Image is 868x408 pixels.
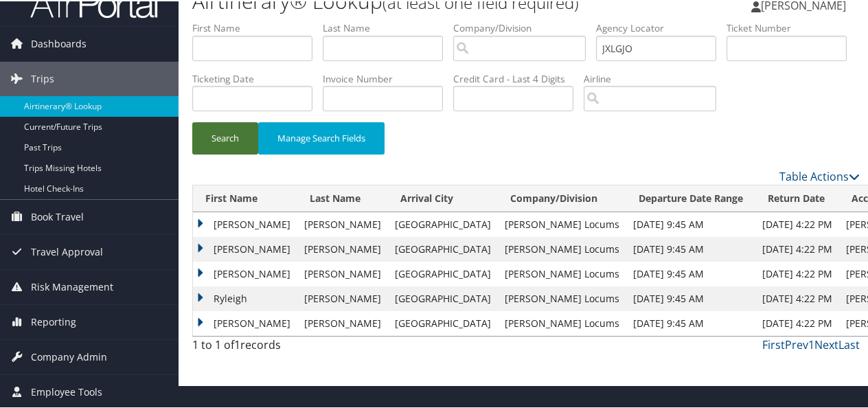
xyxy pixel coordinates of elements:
[755,260,839,285] td: [DATE] 4:22 PM
[762,336,785,351] a: First
[814,336,838,351] a: Next
[193,184,297,211] th: First Name: activate to sort column ascending
[297,310,388,335] td: [PERSON_NAME]
[31,339,107,373] span: Company Admin
[596,20,727,34] label: Agency Locator
[779,168,860,183] a: Table Actions
[498,310,626,335] td: [PERSON_NAME] Locums
[323,71,453,84] label: Invoice Number
[234,336,240,351] span: 1
[31,234,103,268] span: Travel Approval
[453,71,584,84] label: Credit Card - Last 4 Digits
[388,285,498,310] td: [GEOGRAPHIC_DATA]
[31,60,54,95] span: Trips
[388,236,498,260] td: [GEOGRAPHIC_DATA]
[755,285,839,310] td: [DATE] 4:22 PM
[323,20,453,34] label: Last Name
[31,374,102,408] span: Employee Tools
[755,236,839,260] td: [DATE] 4:22 PM
[297,184,388,211] th: Last Name: activate to sort column ascending
[31,25,87,60] span: Dashboards
[192,121,258,153] button: Search
[388,211,498,236] td: [GEOGRAPHIC_DATA]
[193,211,297,236] td: [PERSON_NAME]
[626,285,755,310] td: [DATE] 9:45 AM
[192,20,323,34] label: First Name
[755,310,839,335] td: [DATE] 4:22 PM
[31,304,76,338] span: Reporting
[388,184,498,211] th: Arrival City: activate to sort column ascending
[31,269,113,303] span: Risk Management
[193,285,297,310] td: Ryleigh
[193,236,297,260] td: [PERSON_NAME]
[626,236,755,260] td: [DATE] 9:45 AM
[785,336,808,351] a: Prev
[297,211,388,236] td: [PERSON_NAME]
[626,211,755,236] td: [DATE] 9:45 AM
[727,20,857,34] label: Ticket Number
[192,335,344,359] div: 1 to 1 of records
[498,260,626,285] td: [PERSON_NAME] Locums
[626,310,755,335] td: [DATE] 9:45 AM
[297,236,388,260] td: [PERSON_NAME]
[498,211,626,236] td: [PERSON_NAME] Locums
[626,260,755,285] td: [DATE] 9:45 AM
[297,285,388,310] td: [PERSON_NAME]
[626,184,755,211] th: Departure Date Range: activate to sort column ascending
[838,336,860,351] a: Last
[388,310,498,335] td: [GEOGRAPHIC_DATA]
[193,310,297,335] td: [PERSON_NAME]
[498,285,626,310] td: [PERSON_NAME] Locums
[755,211,839,236] td: [DATE] 4:22 PM
[808,336,814,351] a: 1
[498,184,626,211] th: Company/Division
[297,260,388,285] td: [PERSON_NAME]
[498,236,626,260] td: [PERSON_NAME] Locums
[755,184,839,211] th: Return Date: activate to sort column ascending
[193,260,297,285] td: [PERSON_NAME]
[31,199,84,233] span: Book Travel
[192,71,323,84] label: Ticketing Date
[584,71,727,84] label: Airline
[453,20,596,34] label: Company/Division
[388,260,498,285] td: [GEOGRAPHIC_DATA]
[258,121,385,153] button: Manage Search Fields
